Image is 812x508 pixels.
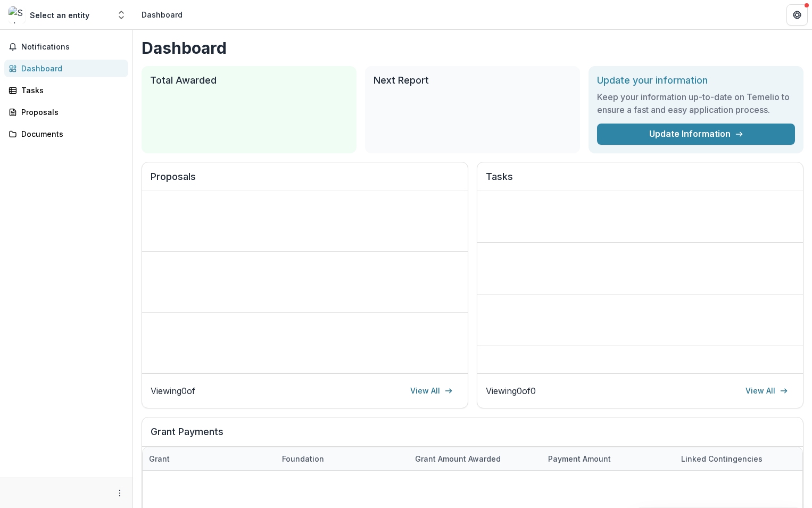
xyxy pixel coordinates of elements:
[151,426,794,446] h2: Grant Payments
[4,125,128,143] a: Documents
[151,171,459,191] h2: Proposals
[486,384,536,397] p: Viewing 0 of 0
[4,60,128,77] a: Dashboard
[9,6,26,23] img: Select an entity
[597,91,795,116] h3: Keep your information up-to-date on Temelio to ensure a fast and easy application process.
[137,7,187,22] nav: breadcrumb
[151,384,195,397] p: Viewing 0 of
[597,124,795,145] a: Update Information
[4,81,128,99] a: Tasks
[21,106,120,118] div: Proposals
[142,9,183,20] div: Dashboard
[114,4,129,26] button: Open entity switcher
[21,85,120,96] div: Tasks
[21,128,120,140] div: Documents
[142,38,803,58] h1: Dashboard
[786,4,808,26] button: Get Help
[150,75,348,86] h2: Total Awarded
[597,75,795,86] h2: Update your information
[4,38,128,55] button: Notifications
[30,10,89,21] div: Select an entity
[404,382,459,399] a: View All
[21,63,120,74] div: Dashboard
[374,75,571,86] h2: Next Report
[486,171,794,191] h2: Tasks
[21,43,124,52] span: Notifications
[739,382,794,399] a: View All
[4,103,128,121] a: Proposals
[113,487,126,499] button: More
